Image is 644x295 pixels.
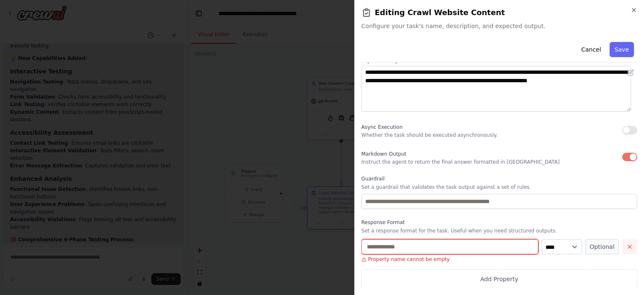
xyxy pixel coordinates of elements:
label: Response Format [361,219,637,226]
p: Whether the task should be executed asynchronously. [361,132,498,138]
button: Open in editor [626,68,636,78]
h2: Editing Crawl Website Content [361,7,637,18]
button: Cancel [576,42,606,57]
button: Save [610,42,634,57]
span: Property name cannot be empty [368,256,450,263]
p: Set a guardrail that validates the task output against a set of rules. [361,184,637,191]
button: Add Property [361,269,637,289]
span: Markdown Output [361,151,406,157]
span: Configure your task's name, description, and expected output. [361,22,637,30]
span: Async Execution [361,124,402,130]
p: Instruct the agent to return the final answer formatted in [GEOGRAPHIC_DATA] [361,159,560,165]
label: Guardrail [361,175,637,182]
p: Set a response format for the task. Useful when you need structured outputs. [361,227,637,234]
button: Optional [585,239,619,254]
button: Delete [622,239,637,254]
